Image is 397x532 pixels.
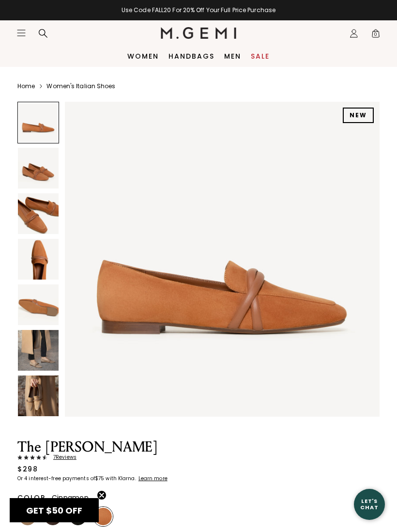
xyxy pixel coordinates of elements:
[137,476,168,482] a: Learn more
[17,464,38,474] div: $298
[95,475,104,482] klarna-placement-style-amount: $75
[47,454,76,460] span: 7 Review s
[343,108,374,123] div: NEW
[251,52,270,60] a: Sale
[17,454,219,460] a: 7Reviews
[138,475,168,482] klarna-placement-style-cta: Learn more
[17,440,219,454] h1: The [PERSON_NAME]
[18,376,59,416] img: The Brenda
[10,498,99,522] div: GET $50 OFFClose teaser
[52,493,89,502] span: Cinnamon
[18,330,59,371] img: The Brenda
[18,148,59,188] img: The Brenda
[65,102,380,417] img: The Brenda
[97,490,107,500] button: Close teaser
[371,31,381,40] span: 0
[18,239,59,280] img: The Brenda
[46,82,115,90] a: Women's Italian Shoes
[26,504,82,516] span: GET $50 OFF
[18,193,59,234] img: The Brenda
[161,27,237,39] img: M.Gemi
[168,52,214,60] a: Handbags
[106,475,137,482] klarna-placement-style-body: with Klarna
[17,82,35,90] a: Home
[354,498,385,510] div: Let's Chat
[127,52,159,60] a: Women
[94,508,112,525] img: Cinnamon
[18,284,59,325] img: The Brenda
[224,52,241,60] a: Men
[17,494,46,501] h2: Color
[17,475,95,482] klarna-placement-style-body: Or 4 interest-free payments of
[16,28,26,38] button: Open site menu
